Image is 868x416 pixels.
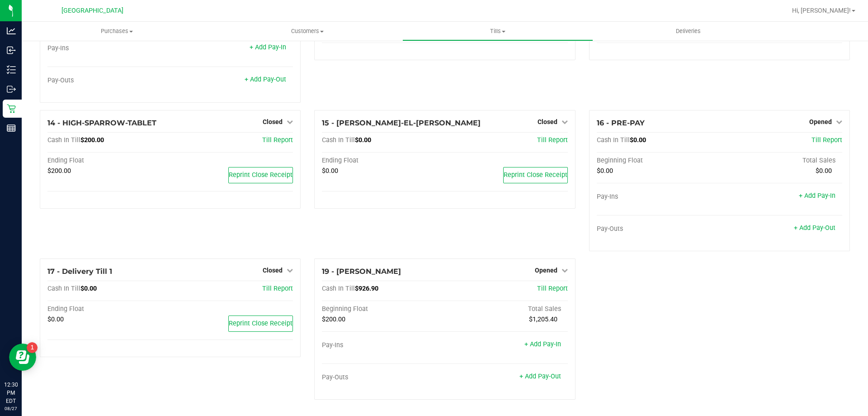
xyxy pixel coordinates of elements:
[47,44,170,53] div: Pay-Ins
[7,26,16,35] inline-svg: Analytics
[322,157,445,165] div: Ending Float
[263,118,283,125] span: Closed
[597,119,645,127] span: 16 - PRE-PAY
[403,27,592,35] span: Tills
[212,22,402,41] a: Customers
[538,118,557,125] span: Closed
[355,285,378,292] span: $926.90
[593,22,783,41] a: Deliveries
[402,22,593,41] a: Tills
[597,136,630,144] span: Cash In Till
[519,373,561,380] a: + Add Pay-Out
[630,136,646,144] span: $0.00
[229,320,292,327] span: Reprint Close Receipt
[799,192,835,200] a: + Add Pay-In
[816,167,832,175] span: $0.00
[7,65,16,74] inline-svg: Inventory
[322,119,481,127] span: 15 - [PERSON_NAME]-EL-[PERSON_NAME]
[7,124,16,133] inline-svg: Reports
[9,344,36,371] iframe: Resource center
[322,167,338,175] span: $0.00
[61,7,123,14] span: [GEOGRAPHIC_DATA]
[445,305,568,313] div: Total Sales
[322,285,355,292] span: Cash In Till
[22,22,212,41] a: Purchases
[535,267,557,274] span: Opened
[7,85,16,94] inline-svg: Outbound
[524,340,561,348] a: + Add Pay-In
[228,167,293,183] button: Reprint Close Receipt
[322,341,445,349] div: Pay-Ins
[228,316,293,332] button: Reprint Close Receipt
[250,43,286,51] a: + Add Pay-In
[27,342,38,353] iframe: Resource center unread badge
[504,171,567,179] span: Reprint Close Receipt
[355,136,371,144] span: $0.00
[537,136,568,144] a: Till Report
[597,225,720,233] div: Pay-Outs
[597,167,613,175] span: $0.00
[47,157,170,165] div: Ending Float
[245,76,286,83] a: + Add Pay-Out
[80,136,104,144] span: $200.00
[47,267,112,276] span: 17 - Delivery Till 1
[322,316,345,323] span: $200.00
[7,104,16,113] inline-svg: Retail
[322,373,445,382] div: Pay-Outs
[47,305,170,313] div: Ending Float
[47,136,80,144] span: Cash In Till
[262,285,293,292] a: Till Report
[47,119,156,127] span: 14 - HIGH-SPARROW-TABLET
[47,285,80,292] span: Cash In Till
[4,405,18,412] p: 08/27
[537,285,568,292] a: Till Report
[47,167,71,175] span: $200.00
[4,381,18,405] p: 12:30 PM EDT
[811,136,842,144] a: Till Report
[794,224,835,232] a: + Add Pay-Out
[529,316,557,323] span: $1,205.40
[22,27,212,35] span: Purchases
[719,157,842,165] div: Total Sales
[322,267,401,276] span: 19 - [PERSON_NAME]
[503,167,568,183] button: Reprint Close Receipt
[792,7,851,14] span: Hi, [PERSON_NAME]!
[597,193,720,201] div: Pay-Ins
[80,285,97,292] span: $0.00
[262,136,293,144] a: Till Report
[47,77,170,85] div: Pay-Outs
[229,171,292,179] span: Reprint Close Receipt
[322,305,445,313] div: Beginning Float
[664,27,713,35] span: Deliveries
[322,136,355,144] span: Cash In Till
[212,27,402,35] span: Customers
[597,157,720,165] div: Beginning Float
[47,316,64,323] span: $0.00
[263,267,283,274] span: Closed
[809,118,832,125] span: Opened
[7,46,16,55] inline-svg: Inbound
